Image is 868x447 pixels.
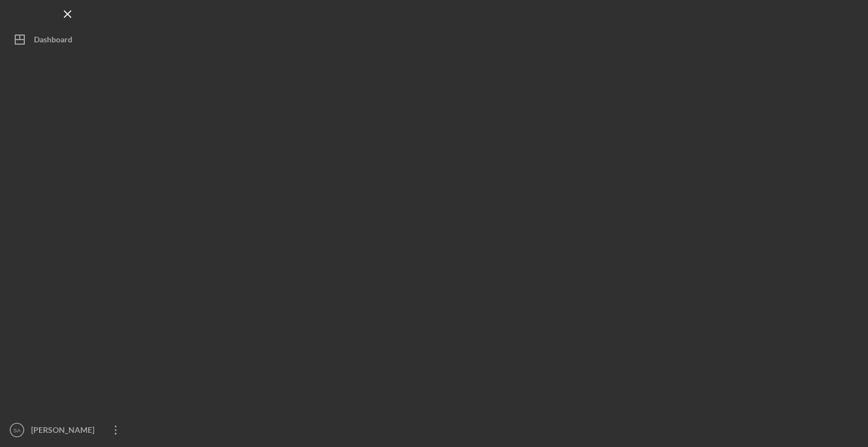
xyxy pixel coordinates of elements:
[14,427,21,433] text: SA
[6,28,130,51] button: Dashboard
[6,419,130,441] button: SA[PERSON_NAME]
[34,28,72,54] div: Dashboard
[28,419,102,444] div: [PERSON_NAME]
